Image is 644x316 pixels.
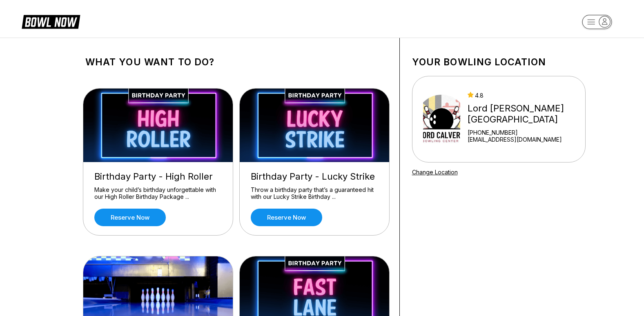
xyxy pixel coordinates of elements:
[423,89,461,150] img: Lord Calvert Bowling Center
[83,89,234,162] img: Birthday Party - High Roller
[94,171,222,182] div: Birthday Party - High Roller
[412,169,458,176] a: Change Location
[94,186,222,200] div: Make your child’s birthday unforgettable with our High Roller Birthday Package ...
[251,209,322,226] a: Reserve now
[251,171,378,182] div: Birthday Party - Lucky Strike
[468,103,582,125] div: Lord [PERSON_NAME][GEOGRAPHIC_DATA]
[468,129,582,136] div: [PHONE_NUMBER]
[85,56,387,68] h1: What you want to do?
[468,92,582,99] div: 4.8
[468,136,582,143] a: [EMAIL_ADDRESS][DOMAIN_NAME]
[412,56,586,68] h1: Your bowling location
[94,209,166,226] a: Reserve now
[240,89,390,162] img: Birthday Party - Lucky Strike
[251,186,378,200] div: Throw a birthday party that’s a guaranteed hit with our Lucky Strike Birthday ...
